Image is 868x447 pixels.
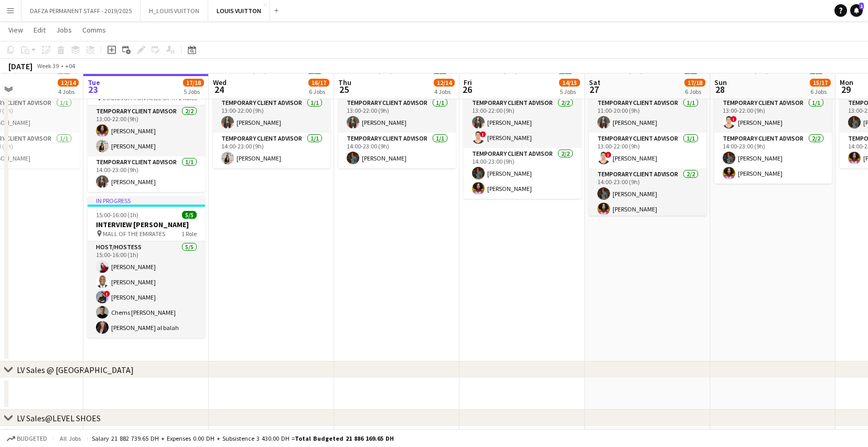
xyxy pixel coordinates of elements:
div: Salary 21 882 739.65 DH + Expenses 0.00 DH + Subsistence 3 430.00 DH = [92,434,394,442]
button: Budgeted [5,433,49,444]
div: LV Sales @ [GEOGRAPHIC_DATA] [17,365,134,375]
div: [DATE] [8,61,33,71]
span: 1 [859,3,864,9]
span: All jobs [58,434,83,442]
a: 1 [850,4,863,17]
span: Total Budgeted 21 886 169.65 DH [295,434,394,442]
a: Edit [29,23,50,37]
span: View [8,25,23,35]
button: H_LOUIS VUITTON [141,1,208,21]
a: Comms [78,23,110,37]
a: View [4,23,27,37]
div: +04 [65,62,75,70]
button: LOUIS VUITTON [208,1,270,21]
span: Edit [34,25,46,35]
span: Comms [82,25,106,35]
div: LV Sales@LEVEL SHOES [17,413,101,423]
span: Week 39 [35,62,61,70]
a: Jobs [52,23,76,37]
button: DAFZA PERMANENT STAFF - 2019/2025 [22,1,141,21]
span: Budgeted [17,435,47,442]
span: Jobs [56,25,72,35]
